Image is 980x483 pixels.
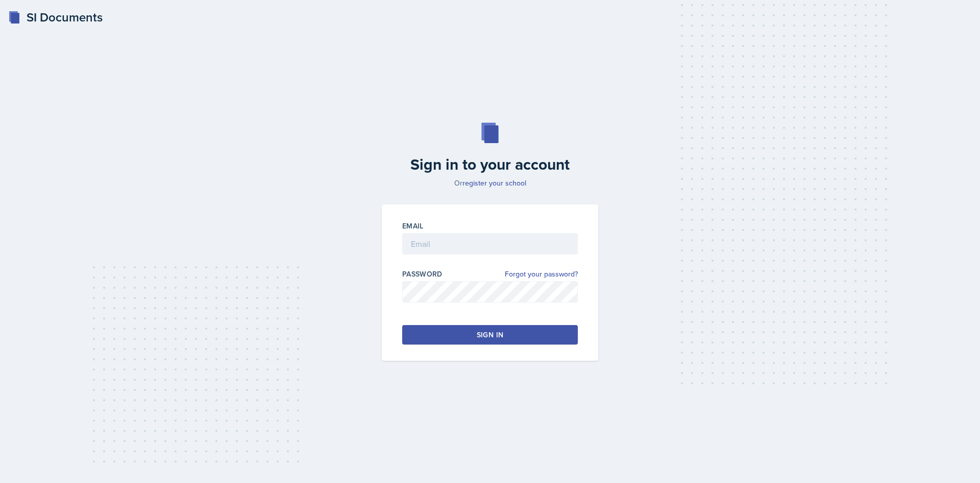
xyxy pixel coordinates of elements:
div: Sign in [477,330,503,340]
input: Email [402,233,578,255]
a: Forgot your password? [505,269,578,280]
label: Password [402,269,443,279]
a: register your school [462,178,526,188]
h2: Sign in to your account [376,155,604,174]
label: Email [402,221,424,231]
p: Or [376,178,604,188]
a: SI Documents [8,8,103,27]
button: Sign in [402,325,578,344]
